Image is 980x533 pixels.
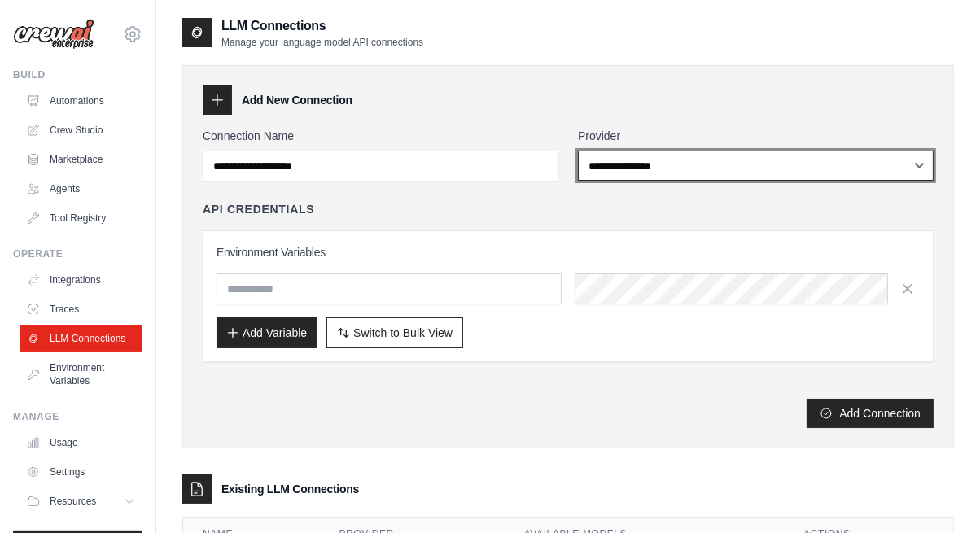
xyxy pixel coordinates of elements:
span: Resources [50,495,96,508]
button: Resources [20,488,142,514]
a: Settings [20,459,142,485]
button: Add Connection [807,399,934,428]
div: Build [13,68,142,81]
p: Manage your language model API connections [221,36,423,49]
a: Tool Registry [20,205,142,231]
h3: Existing LLM Connections [221,481,359,497]
div: Manage [13,410,142,423]
label: Provider [578,128,934,144]
a: Integrations [20,267,142,293]
a: Environment Variables [20,355,142,394]
a: Agents [20,176,142,202]
a: LLM Connections [20,325,142,352]
button: Add Variable [217,317,317,348]
a: Traces [20,296,142,322]
h3: Environment Variables [217,244,920,260]
a: Marketplace [20,146,142,173]
button: Switch to Bulk View [326,317,463,348]
label: Connection Name [203,128,558,144]
h4: API Credentials [203,201,314,217]
div: Operate [13,247,142,260]
a: Crew Studio [20,117,142,143]
span: Switch to Bulk View [353,325,453,341]
h2: LLM Connections [221,16,423,36]
a: Usage [20,430,142,456]
img: Logo [13,19,94,50]
a: Automations [20,88,142,114]
h3: Add New Connection [242,92,352,108]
